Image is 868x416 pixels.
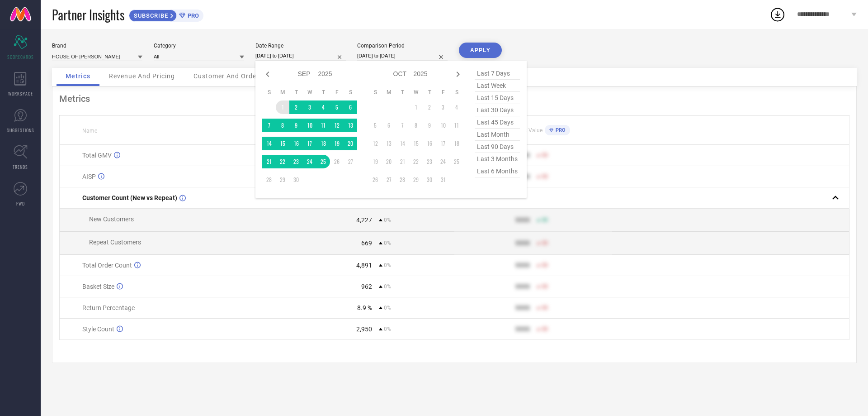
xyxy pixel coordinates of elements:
td: Fri Oct 03 2025 [436,100,450,114]
th: Friday [330,89,344,96]
td: Wed Oct 29 2025 [409,173,423,186]
td: Sat Sep 06 2025 [344,100,357,114]
td: Sun Oct 12 2025 [368,137,382,150]
span: last 3 months [475,153,520,165]
span: Repeat Customers [89,239,141,246]
td: Mon Sep 29 2025 [276,173,289,186]
td: Thu Sep 11 2025 [316,119,330,132]
span: 50 [542,240,548,246]
span: 50 [542,305,548,311]
td: Tue Sep 23 2025 [289,155,303,168]
td: Sat Sep 20 2025 [344,137,357,150]
input: Select comparison period [357,51,448,61]
span: AISP [82,173,96,180]
span: last 7 days [475,67,520,80]
td: Mon Sep 22 2025 [276,155,289,168]
div: 4,227 [356,216,372,224]
td: Thu Sep 25 2025 [316,155,330,168]
td: Fri Sep 05 2025 [330,100,344,114]
td: Tue Sep 09 2025 [289,119,303,132]
div: 9999 [515,262,530,269]
div: 669 [361,239,372,247]
td: Wed Sep 10 2025 [303,119,316,132]
td: Mon Oct 20 2025 [382,155,396,168]
span: 0% [384,305,391,311]
td: Sat Oct 11 2025 [450,119,463,132]
td: Tue Sep 02 2025 [289,100,303,114]
span: WORKSPACE [8,90,33,97]
span: Basket Size [82,283,114,290]
span: FWD [16,200,25,207]
span: Return Percentage [82,304,135,311]
th: Monday [382,89,396,96]
td: Sat Sep 27 2025 [344,155,357,168]
span: Customer Count (New vs Repeat) [82,194,177,201]
span: 50 [542,262,548,268]
span: Customer And Orders [193,72,263,80]
span: 50 [542,173,548,180]
td: Thu Oct 02 2025 [423,100,436,114]
td: Wed Sep 17 2025 [303,137,316,150]
div: Comparison Period [357,43,448,49]
td: Sun Sep 28 2025 [262,173,276,186]
span: PRO [185,12,199,19]
span: last 6 months [475,165,520,177]
span: Revenue And Pricing [109,72,175,80]
span: Metrics [66,72,90,80]
div: Open download list [769,6,786,23]
span: SCORECARDS [7,53,34,60]
td: Sun Sep 21 2025 [262,155,276,168]
td: Thu Sep 04 2025 [316,100,330,114]
div: 9999 [515,283,530,290]
button: APPLY [459,43,502,58]
th: Sunday [368,89,382,96]
td: Fri Sep 12 2025 [330,119,344,132]
span: last month [475,129,520,141]
td: Tue Sep 30 2025 [289,173,303,186]
td: Mon Oct 06 2025 [382,119,396,132]
span: 0% [384,240,391,246]
span: New Customers [89,215,134,223]
td: Mon Sep 15 2025 [276,137,289,150]
span: last week [475,80,520,92]
td: Thu Oct 30 2025 [423,173,436,186]
span: Name [82,128,97,134]
td: Thu Sep 18 2025 [316,137,330,150]
span: 50 [542,217,548,223]
span: 0% [384,217,391,223]
span: 50 [542,283,548,290]
td: Tue Sep 16 2025 [289,137,303,150]
td: Mon Oct 27 2025 [382,173,396,186]
span: last 45 days [475,116,520,129]
td: Sun Sep 07 2025 [262,119,276,132]
td: Fri Sep 26 2025 [330,155,344,168]
td: Fri Oct 31 2025 [436,173,450,186]
th: Tuesday [289,89,303,96]
td: Sat Oct 18 2025 [450,137,463,150]
div: Metrics [59,93,849,104]
td: Fri Oct 24 2025 [436,155,450,168]
td: Mon Sep 01 2025 [276,100,289,114]
td: Thu Oct 09 2025 [423,119,436,132]
span: TRENDS [13,163,28,170]
td: Mon Oct 13 2025 [382,137,396,150]
span: last 30 days [475,104,520,116]
td: Wed Sep 03 2025 [303,100,316,114]
th: Tuesday [396,89,409,96]
div: 2,950 [356,325,372,333]
td: Sat Sep 13 2025 [344,119,357,132]
span: 0% [384,262,391,268]
td: Fri Sep 19 2025 [330,137,344,150]
a: SUBSCRIBEPRO [129,7,203,22]
span: SUBSCRIBE [129,12,170,19]
div: 4,891 [356,262,372,269]
div: 9999 [515,304,530,311]
input: Select date range [255,51,346,61]
span: Style Count [82,325,114,333]
td: Thu Oct 23 2025 [423,155,436,168]
span: 50 [542,152,548,158]
th: Saturday [450,89,463,96]
th: Saturday [344,89,357,96]
th: Friday [436,89,450,96]
span: last 15 days [475,92,520,104]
